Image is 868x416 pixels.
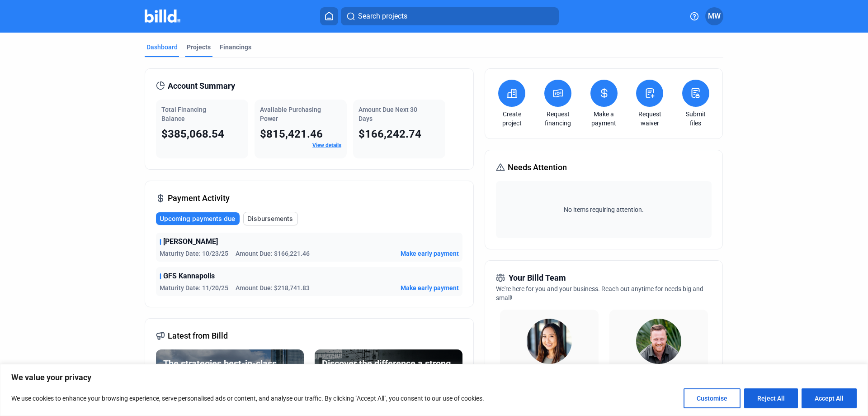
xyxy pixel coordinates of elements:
span: Search projects [358,11,407,22]
span: $385,068.54 [161,128,224,140]
span: MW [708,11,721,22]
button: Accept All [802,388,857,408]
p: We value your privacy [11,372,857,383]
span: Account Summary [168,80,235,92]
span: Maturity Date: 11/20/25 [160,283,228,292]
span: [PERSON_NAME] [163,236,218,247]
span: Payment Activity [168,192,230,205]
div: Projects [187,43,211,52]
div: Dashboard [146,43,178,52]
img: Territory Manager [636,319,681,364]
button: Disbursements [243,212,298,225]
span: Amount Due Next 30 Days [359,106,417,122]
a: Create project [496,110,528,128]
img: Relationship Manager [527,319,572,364]
span: Amount Due: $166,221.46 [236,249,310,258]
a: Request waiver [634,110,665,128]
span: $166,242.74 [359,128,421,140]
p: We use cookies to enhance your browsing experience, serve personalised ads or content, and analys... [11,393,484,404]
span: $815,421.46 [260,128,323,140]
button: Make early payment [401,249,459,258]
a: View details [312,142,341,148]
img: Billd Company Logo [145,10,180,23]
div: Financings [220,43,251,52]
span: Available Purchasing Power [260,106,321,122]
button: Make early payment [401,283,459,292]
span: Total Financing Balance [161,106,206,122]
button: MW [705,7,723,25]
span: Latest from Billd [168,330,228,342]
a: Submit files [680,110,712,128]
span: Disbursements [247,214,293,223]
button: Customise [684,388,741,408]
span: We're here for you and your business. Reach out anytime for needs big and small! [496,285,703,301]
div: Discover the difference a strong capital strategy can make [322,357,455,384]
span: No items requiring attention. [500,205,708,214]
span: Needs Attention [508,161,567,174]
span: Upcoming payments due [160,214,235,223]
span: GFS Kannapolis [163,271,215,282]
span: Amount Due: $218,741.83 [236,283,310,292]
button: Reject All [744,388,798,408]
a: Request financing [542,110,574,128]
button: Upcoming payments due [156,212,240,225]
div: The strategies best-in-class subs use for a resilient business [163,357,297,384]
button: Search projects [341,7,559,25]
a: Make a payment [588,110,620,128]
span: Your Billd Team [509,272,566,284]
span: Maturity Date: 10/23/25 [160,249,228,258]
